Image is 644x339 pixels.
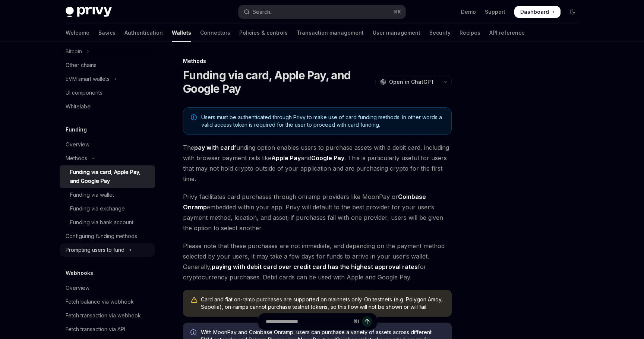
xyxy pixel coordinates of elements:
[66,245,124,254] div: Prompting users to fund
[66,102,92,111] div: Whitelabel
[183,142,452,184] span: The funding option enables users to purchase assets with a debit card, including with browser pay...
[191,114,197,120] svg: Note
[60,295,155,308] a: Fetch balance via webhook
[66,269,93,278] h5: Webhooks
[429,24,451,42] a: Security
[66,88,102,97] div: UI components
[124,24,163,42] a: Authentication
[66,24,89,42] a: Welcome
[70,204,125,213] div: Funding via exchange
[172,24,191,42] a: Wallets
[70,190,114,199] div: Funding via wallet
[66,154,87,163] div: Methods
[200,24,230,42] a: Connectors
[389,78,435,86] span: Open in ChatGPT
[183,241,452,282] span: Please note that these purchases are not immediate, and depending on the payment method selected ...
[373,24,420,42] a: User management
[60,188,155,202] a: Funding via wallet
[60,86,155,99] a: UI components
[485,8,505,16] a: Support
[66,125,87,134] h5: Funding
[70,168,151,186] div: Funding via card, Apple Pay, and Google Pay
[362,316,372,327] button: Send message
[311,154,344,162] strong: Google Pay
[66,61,97,70] div: Other chains
[183,191,452,233] span: Privy facilitates card purchases through onramp providers like MoonPay or embedded within your ap...
[489,24,525,42] a: API reference
[60,216,155,229] a: Funding via bank account
[60,281,155,295] a: Overview
[520,8,549,16] span: Dashboard
[66,140,89,149] div: Overview
[194,144,234,151] strong: pay with card
[183,69,372,95] h1: Funding via card, Apple Pay, and Google Pay
[60,229,155,243] a: Configuring funding methods
[375,76,439,88] button: Open in ChatGPT
[460,24,480,42] a: Recipes
[201,296,444,311] div: Card and fiat on-ramp purchases are supported on mainnets only. On testnets (e.g. Polygon Amoy, S...
[297,24,364,42] a: Transaction management
[212,263,418,270] strong: paying with debit card over credit card has the highest approval rates
[266,313,350,330] input: Ask a question...
[190,297,198,304] svg: Warning
[60,100,155,113] a: Whitelabel
[271,154,301,162] strong: Apple Pay
[393,9,401,15] span: ⌘ K
[239,5,405,19] button: Open search
[239,24,288,42] a: Policies & controls
[183,57,452,65] div: Methods
[66,297,134,306] div: Fetch balance via webhook
[60,323,155,336] a: Fetch transaction via API
[514,6,561,18] a: Dashboard
[60,152,155,165] button: Toggle Methods section
[60,243,155,257] button: Toggle Prompting users to fund section
[66,232,137,241] div: Configuring funding methods
[66,325,125,334] div: Fetch transaction via API
[98,24,116,42] a: Basics
[66,283,89,292] div: Overview
[566,6,578,18] button: Toggle dark mode
[60,309,155,322] a: Fetch transaction via webhook
[461,8,476,16] a: Demo
[60,165,155,188] a: Funding via card, Apple Pay, and Google Pay
[253,7,274,16] div: Search...
[60,138,155,151] a: Overview
[60,72,155,86] button: Toggle EVM smart wallets section
[60,202,155,215] a: Funding via exchange
[66,7,112,17] img: dark logo
[60,58,155,72] a: Other chains
[201,114,444,129] span: Users must be authenticated through Privy to make use of card funding methods. In other words a v...
[66,311,141,320] div: Fetch transaction via webhook
[66,75,110,83] div: EVM smart wallets
[70,218,133,227] div: Funding via bank account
